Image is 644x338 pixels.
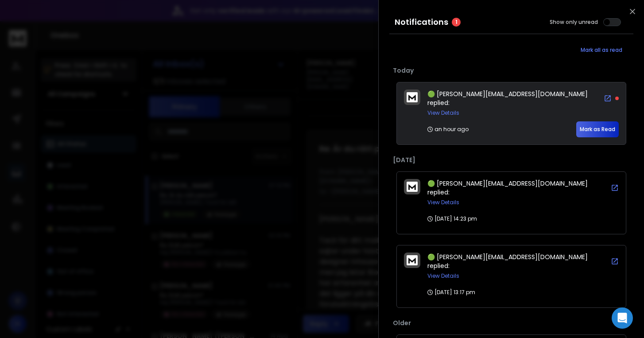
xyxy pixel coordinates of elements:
[427,253,588,270] span: 🟢 [PERSON_NAME][EMAIL_ADDRESS][DOMAIN_NAME] replied:
[393,319,630,327] p: Older
[393,66,630,75] p: Today
[407,255,418,265] img: logo
[393,155,630,164] p: [DATE]
[427,272,459,280] button: View Details
[427,215,477,222] p: [DATE] 14:23 pm
[427,89,588,107] span: 🟢 [PERSON_NAME][EMAIL_ADDRESS][DOMAIN_NAME] replied:
[576,121,619,137] button: Mark as Read
[427,179,588,197] span: 🟢 [PERSON_NAME][EMAIL_ADDRESS][DOMAIN_NAME] replied:
[407,92,418,102] img: logo
[427,199,459,206] button: View Details
[581,47,622,54] span: Mark all as read
[550,19,598,26] label: Show only unread
[395,16,448,28] h3: Notifications
[427,109,459,117] button: View Details
[570,41,633,59] button: Mark all as read
[427,126,469,133] p: an hour ago
[452,18,461,27] span: 1
[612,307,633,329] div: Open Intercom Messenger
[407,182,418,192] img: logo
[427,289,475,296] p: [DATE] 13:17 pm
